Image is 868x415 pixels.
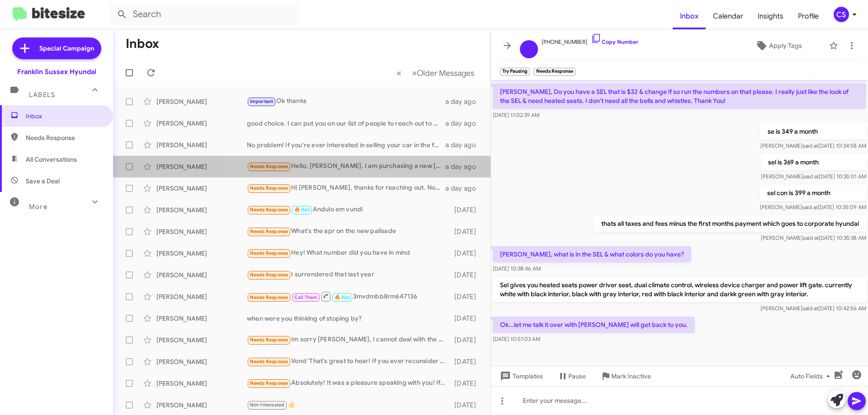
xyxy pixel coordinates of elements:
[493,84,866,109] p: [PERSON_NAME], Do you have a SEL that is $32 & change if so run the numbers on that please. I rea...
[250,402,285,408] span: Not-Interested
[156,162,247,171] div: [PERSON_NAME]
[247,96,445,107] div: Ok thanks
[12,37,101,59] a: Special Campaign
[156,357,247,366] div: [PERSON_NAME]
[611,368,651,384] span: Mark Inactive
[26,112,103,121] span: Inbox
[761,154,866,170] p: sel is 369 a month
[802,305,818,312] span: said at
[29,91,55,99] span: Labels
[450,379,483,388] div: [DATE]
[156,270,247,280] div: [PERSON_NAME]
[250,272,288,278] span: Needs Response
[156,97,247,106] div: [PERSON_NAME]
[294,294,318,300] span: Call Them
[834,7,849,22] div: CS
[250,207,288,213] span: Needs Response
[250,185,288,191] span: Needs Response
[26,177,60,186] span: Save a Deal
[391,64,407,82] button: Previous
[156,401,247,410] div: [PERSON_NAME]
[790,368,834,384] span: Auto Fields
[445,162,483,171] div: a day ago
[826,7,858,22] button: CS
[39,44,94,53] span: Special Campaign
[250,163,288,169] span: Needs Response
[417,68,474,78] span: Older Messages
[491,368,550,384] button: Templates
[760,142,866,149] span: [PERSON_NAME] [DATE] 10:34:58 AM
[247,356,450,367] div: Vond 'That's great to hear! If you ever reconsider or have any questions about your car, feel fre...
[17,67,96,76] div: Franklin Sussex Hyundai
[761,173,866,180] span: [PERSON_NAME] [DATE] 10:35:01 AM
[450,314,483,323] div: [DATE]
[250,228,288,234] span: Needs Response
[412,67,417,79] span: »
[156,119,247,128] div: [PERSON_NAME]
[783,368,841,384] button: Auto Fields
[156,292,247,301] div: [PERSON_NAME]
[156,336,247,345] div: [PERSON_NAME]
[29,203,47,211] span: More
[673,3,706,29] a: Inbox
[802,142,818,149] span: said at
[250,337,288,343] span: Needs Response
[247,378,450,388] div: Absolutely! It was a pleasure speaking with you! If all goes well my generally frugal nephew will...
[396,67,401,79] span: «
[760,305,866,312] span: [PERSON_NAME] [DATE] 10:42:56 AM
[247,335,450,345] div: Im sorry [PERSON_NAME], I cannot deal with the car right now. I just had a sudden death in my fam...
[445,184,483,193] div: a day ago
[750,3,791,29] a: Insights
[450,292,483,301] div: [DATE]
[247,161,445,172] div: Hello, [PERSON_NAME]. I am purchasing a new [PERSON_NAME] SE, 2025. Would you share its price (wh...
[247,248,450,258] div: Hey! What number did you have in mind
[247,270,450,280] div: I surrendered that last year
[247,205,450,215] div: Andulo em vundi
[247,183,445,193] div: Hi [PERSON_NAME], thanks for reaching out. Not seriously looking at the moment, just starting to ...
[493,317,695,333] p: Ok...let me talk it over with [PERSON_NAME] will get back to you.
[500,68,530,76] small: Try Pausing
[445,119,483,128] div: a day ago
[250,294,288,300] span: Needs Response
[445,140,483,149] div: a day ago
[250,98,274,104] span: Important
[156,184,247,193] div: [PERSON_NAME]
[791,3,826,29] a: Profile
[156,205,247,214] div: [PERSON_NAME]
[156,314,247,323] div: [PERSON_NAME]
[250,380,288,386] span: Needs Response
[760,123,866,140] p: se is 349 a month
[450,227,483,236] div: [DATE]
[533,68,575,76] small: Needs Response
[493,246,691,262] p: [PERSON_NAME], what is in the SEL & what colors do you have?
[294,207,310,213] span: 🔥 Hot
[568,368,586,384] span: Pause
[769,37,802,54] span: Apply Tags
[406,64,480,82] button: Next
[803,173,819,180] span: said at
[450,205,483,214] div: [DATE]
[493,112,539,118] span: [DATE] 11:02:39 AM
[250,250,288,256] span: Needs Response
[550,368,593,384] button: Pause
[450,270,483,280] div: [DATE]
[594,215,866,232] p: thats all taxes and fees minus the first months payment which goes to corporate hyundai
[392,64,480,82] nav: Page navigation example
[760,185,866,201] p: sel con is 399 a month
[247,140,445,149] div: No problem! If you're ever interested in selling your car in the future, feel free to reach out. ...
[802,204,818,210] span: said at
[542,33,638,47] span: [PHONE_NUMBER]
[591,38,638,45] a: Copy Number
[156,249,247,258] div: [PERSON_NAME]
[126,37,159,51] h1: Inbox
[247,314,450,323] div: when were you thinking of stoping by?
[761,234,866,241] span: [PERSON_NAME] [DATE] 10:35:38 AM
[493,277,866,302] p: Sel gives you heated seats power driver seat, dual climate control, wireless device charger and p...
[498,368,543,384] span: Templates
[803,234,819,241] span: said at
[247,119,445,128] div: good choice. I can put you on our list of people to reach out to when they hit the lot by the end...
[156,140,247,149] div: [PERSON_NAME]
[156,227,247,236] div: [PERSON_NAME]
